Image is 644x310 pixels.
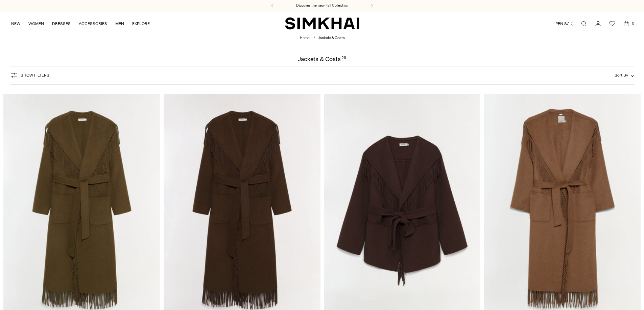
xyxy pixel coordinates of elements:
[615,72,634,79] button: Sort By
[298,56,346,62] h1: Jackets & Coats
[11,16,20,31] a: NEW
[28,16,44,31] a: WOMEN
[555,16,575,31] button: PEN S/
[591,17,605,30] a: Go to the account page
[285,17,359,30] a: SIMKHAI
[341,56,346,62] div: 29
[296,3,348,8] a: Discover the new Fall Collection
[318,36,344,40] span: Jackets & Coats
[615,73,628,78] span: Sort By
[132,16,150,31] a: EXPLORE
[577,17,591,30] a: Open search modal
[115,16,124,31] a: MEN
[313,35,315,41] div: /
[300,36,310,40] a: Home
[300,35,344,41] nav: breadcrumbs
[79,16,107,31] a: ACCESSORIES
[630,20,636,26] span: 0
[52,16,71,31] a: DRESSES
[10,70,49,81] button: Show Filters
[605,17,619,30] a: Wishlist
[21,73,49,78] span: Show Filters
[620,17,633,30] a: Open cart modal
